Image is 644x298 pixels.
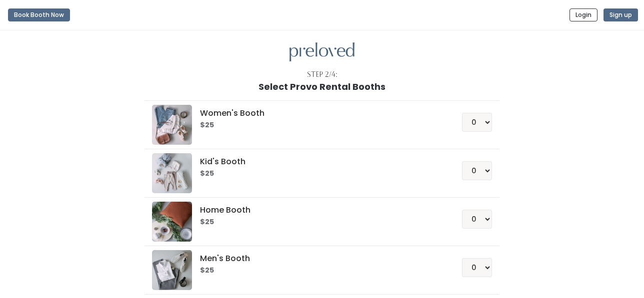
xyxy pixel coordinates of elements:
[289,42,354,62] img: preloved logo
[200,109,437,118] h5: Women's Booth
[200,218,437,226] h6: $25
[200,121,437,129] h6: $25
[8,4,70,26] a: Book Booth Now
[603,8,638,21] button: Sign up
[8,8,70,21] button: Book Booth Now
[200,206,437,215] h5: Home Booth
[569,8,597,21] button: Login
[152,202,192,242] img: preloved logo
[307,69,337,80] div: Step 2/4:
[152,250,192,290] img: preloved logo
[258,82,385,92] h1: Select Provo Rental Booths
[200,254,437,263] h5: Men's Booth
[200,267,437,275] h6: $25
[152,105,192,145] img: preloved logo
[200,157,437,166] h5: Kid's Booth
[200,170,437,178] h6: $25
[152,153,192,193] img: preloved logo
